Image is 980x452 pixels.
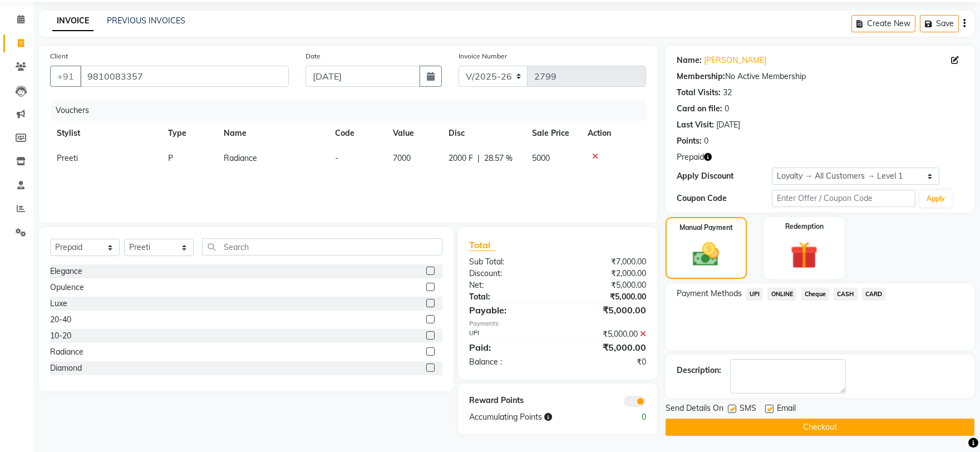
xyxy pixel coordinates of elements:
[677,103,722,115] div: Card on file:
[723,87,732,99] div: 32
[679,223,733,233] label: Manual Payment
[335,153,338,163] span: -
[461,303,558,317] div: Payable:
[558,328,654,340] div: ₹5,000.00
[461,341,558,354] div: Paid:
[224,153,257,163] span: Radiance
[50,314,71,326] div: 20-40
[52,11,93,31] a: INVOICE
[581,121,646,146] th: Action
[782,238,826,272] img: _gift.svg
[704,55,766,66] a: [PERSON_NAME]
[461,356,558,368] div: Balance :
[50,362,82,374] div: Diamond
[50,330,71,342] div: 10-20
[558,303,654,317] div: ₹5,000.00
[767,288,796,301] span: ONLINE
[834,288,858,301] span: CASH
[484,153,513,164] span: 28.57 %
[558,356,654,368] div: ₹0
[558,268,654,279] div: ₹2,000.00
[461,328,558,340] div: UPI
[461,395,558,407] div: Reward Points
[50,266,82,277] div: Elegance
[862,288,886,301] span: CARD
[525,121,581,146] th: Sale Price
[57,153,78,163] span: Preeti
[666,402,723,416] span: Send Details On
[459,51,507,61] label: Invoice Number
[558,279,654,291] div: ₹5,000.00
[677,119,714,131] div: Last Visit:
[851,15,915,32] button: Create New
[677,71,725,82] div: Membership:
[785,222,824,232] label: Redemption
[50,51,68,61] label: Client
[469,239,495,251] span: Total
[477,153,480,164] span: |
[746,288,764,301] span: UPI
[107,16,185,26] a: PREVIOUS INVOICES
[772,190,915,207] input: Enter Offer / Coupon Code
[50,346,83,358] div: Radiance
[461,291,558,303] div: Total:
[558,341,654,354] div: ₹5,000.00
[50,121,161,146] th: Stylist
[306,51,321,61] label: Date
[442,121,525,146] th: Disc
[328,121,386,146] th: Code
[532,153,550,163] span: 5000
[801,288,829,301] span: Cheque
[704,135,708,147] div: 0
[920,190,952,207] button: Apply
[716,119,740,131] div: [DATE]
[920,15,959,32] button: Save
[740,402,756,416] span: SMS
[684,239,727,269] img: _cash.svg
[666,419,974,436] button: Checkout
[558,256,654,268] div: ₹7,000.00
[461,256,558,268] div: Sub Total:
[677,193,772,204] div: Coupon Code
[461,411,605,423] div: Accumulating Points
[677,365,721,376] div: Description:
[393,153,411,163] span: 7000
[677,55,702,66] div: Name:
[80,66,289,87] input: Search by Name/Mobile/Email/Code
[386,121,442,146] th: Value
[677,71,963,82] div: No Active Membership
[449,153,473,164] span: 2000 F
[677,87,721,99] div: Total Visits:
[725,103,729,115] div: 0
[50,282,84,293] div: Opulence
[202,238,442,256] input: Search
[777,402,796,416] span: Email
[677,170,772,182] div: Apply Discount
[461,279,558,291] div: Net:
[217,121,328,146] th: Name
[50,66,81,87] button: +91
[677,151,704,163] span: Prepaid
[161,146,217,171] td: P
[461,268,558,279] div: Discount:
[161,121,217,146] th: Type
[677,288,742,299] span: Payment Methods
[50,298,67,309] div: Luxe
[469,319,646,328] div: Payments
[606,411,654,423] div: 0
[677,135,702,147] div: Points:
[558,291,654,303] div: ₹5,000.00
[51,100,654,121] div: Vouchers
